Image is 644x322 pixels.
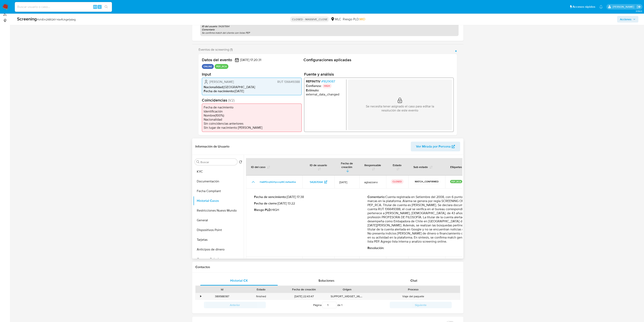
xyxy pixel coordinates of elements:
div: 389588387 [203,293,242,300]
p: CLOSED - MASSIVE_CLOSE [290,16,329,22]
div: Viaje del paquete [367,293,460,300]
a: Salir [637,5,641,9]
span: 1 [341,303,342,307]
p: Se confirma match del cliente con listas PEP [202,31,457,34]
div: MLC [331,17,341,21]
p: : 54267064 [202,25,457,28]
div: • [200,294,201,298]
button: Ver Mirada por Persona [411,142,460,151]
button: Documentación [193,177,244,186]
h1: Información de Usuario [195,144,229,149]
button: General [193,215,244,225]
span: Acciones [620,16,631,22]
span: Página de [313,302,342,308]
b: Comentario [202,28,215,31]
div: [DATE] 22:43:47 [280,293,328,300]
button: KYC [193,167,244,177]
button: Volver al orden por defecto [239,160,242,165]
button: Restricciones Nuevo Mundo [193,206,244,215]
span: Ver Mirada por Persona [416,142,451,151]
button: Siguiente [390,302,452,308]
button: Anterior [204,302,266,308]
b: ID del usuario [202,25,217,28]
div: Estado [244,287,278,291]
input: Buscar usuario o caso... [15,4,112,10]
span: Soluciones [318,278,334,283]
span: Accesos rápidos [573,5,595,9]
span: Chat [410,278,417,283]
span: Riesgo PLD: [343,17,365,21]
span: 3.158.0 [635,10,642,13]
div: SUPPORT_WIDGET_ML_MOBILE [328,293,366,300]
b: Screening [17,16,37,22]
span: Historial CX [230,278,248,283]
button: Anticipos de dinero [193,245,244,254]
input: Buscar [200,160,236,164]
button: Fecha Compliant [193,186,244,196]
div: Proceso [369,287,457,291]
button: Cruces y Relaciones [193,254,244,264]
button: search-icon [102,4,110,10]
span: # oNEm26BQ6Y4bxRJkge1jsbxg [37,17,76,21]
span: Alt [94,5,97,9]
button: Tarjetas [193,235,244,245]
div: Id [205,287,239,291]
button: Buscar [196,160,200,164]
h1: Contactos [195,265,460,269]
span: s [99,5,100,9]
p: camilafernanda.paredessaldano@mercadolibre.cl [612,5,635,9]
div: Origen [330,287,364,291]
span: MID [359,17,365,21]
a: Notificaciones [599,5,603,9]
button: Dispositivos Point [193,225,244,235]
div: Fecha de creación [283,287,325,291]
button: Historial Casos [193,196,244,206]
button: Acciones [617,16,638,22]
div: finished [242,293,280,300]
